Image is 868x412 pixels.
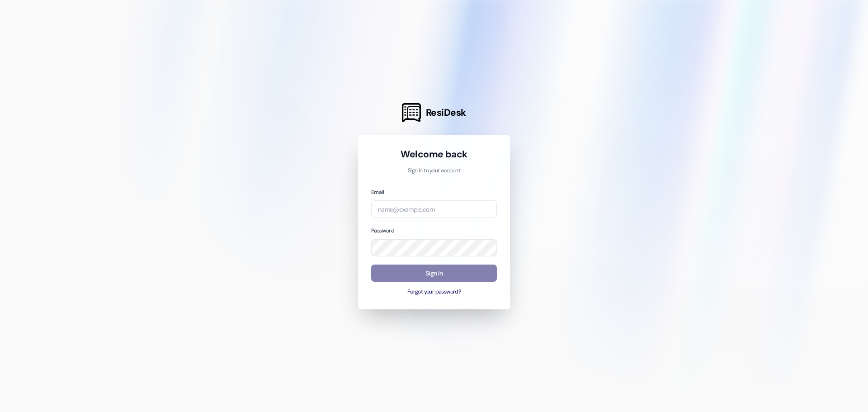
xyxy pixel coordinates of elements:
label: Email [371,189,384,196]
button: Forgot your password? [371,288,497,296]
span: ResiDesk [426,106,466,119]
h1: Welcome back [371,148,497,161]
p: Sign in to your account [371,167,497,175]
img: ResiDesk Logo [402,103,421,122]
label: Password [371,227,394,234]
input: name@example.com [371,200,497,218]
button: Sign In [371,265,497,282]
